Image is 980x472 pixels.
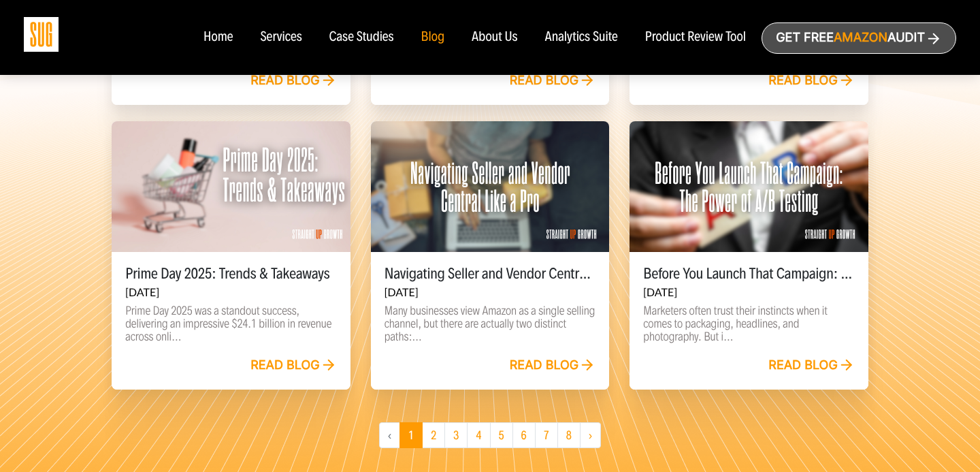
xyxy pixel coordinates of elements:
[645,30,746,45] a: Product Review Tool
[768,74,855,89] a: Read blog
[444,422,468,448] a: 3
[250,358,337,373] a: Read blog
[203,30,233,45] a: Home
[580,422,601,448] a: Next »
[385,304,596,343] p: Many businesses view Amazon as a single selling channel, but there are actually two distinct path...
[125,286,337,299] h6: [DATE]
[535,422,558,448] a: 7
[385,286,596,299] h6: [DATE]
[512,422,536,448] a: 6
[545,30,618,45] a: Analytics Suite
[834,31,887,45] span: Amazon
[250,74,337,89] a: Read blog
[510,358,596,373] a: Read blog
[24,17,59,52] img: Sug
[260,30,301,45] a: Services
[643,304,855,343] p: Marketers often trust their instincts when it comes to packaging, headlines, and photography. But...
[490,422,513,448] a: 5
[557,422,581,448] a: 8
[125,266,337,282] h5: Prime Day 2025: Trends & Takeaways
[125,304,337,343] p: Prime Day 2025 was a standout success, delivering an impressive $24.1 billion in revenue across o...
[768,358,855,373] a: Read blog
[422,422,445,448] a: 2
[472,30,518,45] a: About Us
[379,422,400,448] li: « Previous
[643,286,855,299] h6: [DATE]
[399,422,423,448] span: 1
[385,266,596,282] h5: Navigating Seller and Vendor Central Like a Pro
[329,30,394,45] a: Case Studies
[510,74,596,89] a: Read blog
[421,30,445,45] a: Blog
[762,22,956,54] a: Get freeAmazonAudit
[467,422,490,448] a: 4
[643,266,855,282] h5: Before You Launch That Campaign: The Power of A/B Testing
